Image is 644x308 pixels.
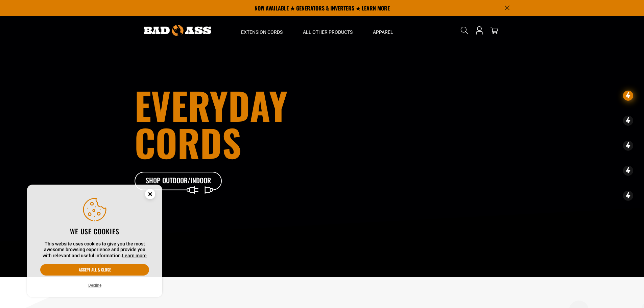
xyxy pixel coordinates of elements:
[303,29,353,35] span: All Other Products
[40,227,149,236] h2: We use cookies
[86,282,103,289] button: Decline
[27,185,162,298] aside: Cookie Consent
[40,241,149,259] p: This website uses cookies to give you the most awesome browsing experience and provide you with r...
[40,264,149,276] button: Accept all & close
[122,253,147,258] a: Learn more
[373,29,393,35] span: Apparel
[144,25,211,36] img: Bad Ass Extension Cords
[241,29,283,35] span: Extension Cords
[363,16,403,45] summary: Apparel
[459,25,470,36] summary: Search
[135,172,222,191] a: Shop Outdoor/Indoor
[135,87,360,161] h1: Everyday cords
[293,16,363,45] summary: All Other Products
[231,16,293,45] summary: Extension Cords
